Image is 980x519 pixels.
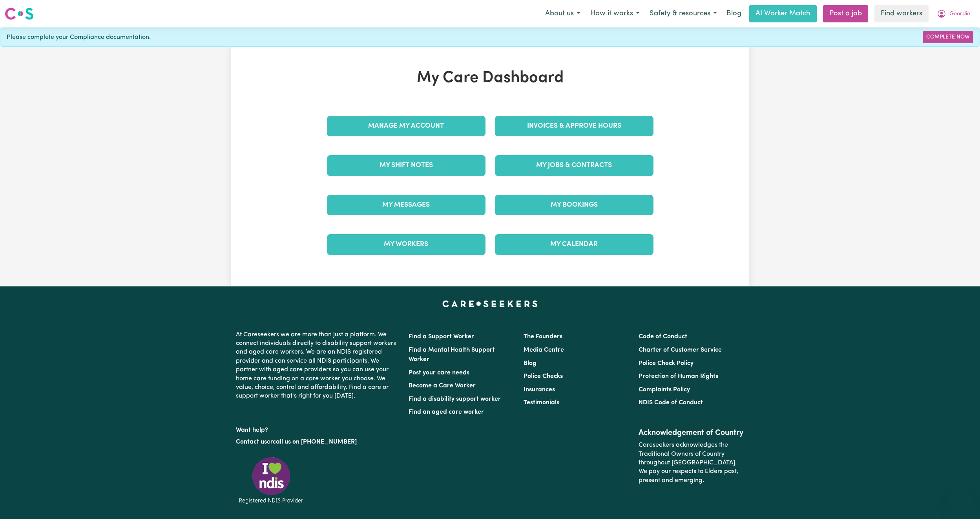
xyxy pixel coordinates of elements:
[236,435,399,449] p: or
[585,6,644,22] button: How it works
[639,387,690,393] a: Complaints Policy
[495,234,653,255] a: My Calendar
[524,400,559,406] a: Testimonials
[327,116,485,136] a: Manage My Account
[236,327,399,404] p: At Careseekers we are more than just a platform. We connect individuals directly to disability su...
[524,334,562,340] a: The Founders
[409,409,484,415] a: Find an aged care worker
[749,5,817,22] a: AI Worker Match
[639,438,744,488] p: Careseekers acknowledges the Traditional Owners of Country throughout [GEOGRAPHIC_DATA]. We pay o...
[409,347,495,363] a: Find a Mental Health Support Worker
[639,347,722,353] a: Charter of Customer Service
[639,428,744,438] h2: Acknowledgement of Country
[495,195,653,215] a: My Bookings
[327,234,485,255] a: My Workers
[949,10,970,18] span: Geordie
[236,423,399,435] p: Want help?
[442,301,538,307] a: Careseekers home page
[639,334,687,340] a: Code of Conduct
[644,6,722,22] button: Safety & resources
[949,488,974,513] iframe: Button to launch messaging window, conversation in progress
[7,33,151,42] span: Please complete your Compliance documentation.
[874,5,929,22] a: Find workers
[639,360,693,367] a: Police Check Policy
[524,373,563,380] a: Police Checks
[495,155,653,176] a: My Jobs & Contracts
[823,5,868,22] a: Post a job
[495,116,653,136] a: Invoices & Approve Hours
[236,439,267,445] a: Contact us
[639,373,718,380] a: Protection of Human Rights
[524,347,564,353] a: Media Centre
[639,400,703,406] a: NDIS Code of Conduct
[409,383,476,389] a: Become a Care Worker
[409,370,469,376] a: Post your care needs
[236,456,307,505] img: Registered NDIS provider
[273,439,357,445] a: call us on [PHONE_NUMBER]
[524,387,555,393] a: Insurances
[409,396,501,402] a: Find a disability support worker
[932,6,975,22] button: My Account
[540,6,585,22] button: About us
[327,155,485,176] a: My Shift Notes
[409,334,474,340] a: Find a Support Worker
[5,5,34,23] a: Careseekers logo
[5,7,34,21] img: Careseekers logo
[322,69,658,88] h1: My Care Dashboard
[327,195,485,215] a: My Messages
[722,5,746,22] a: Blog
[524,360,537,367] a: Blog
[923,31,973,43] a: Complete Now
